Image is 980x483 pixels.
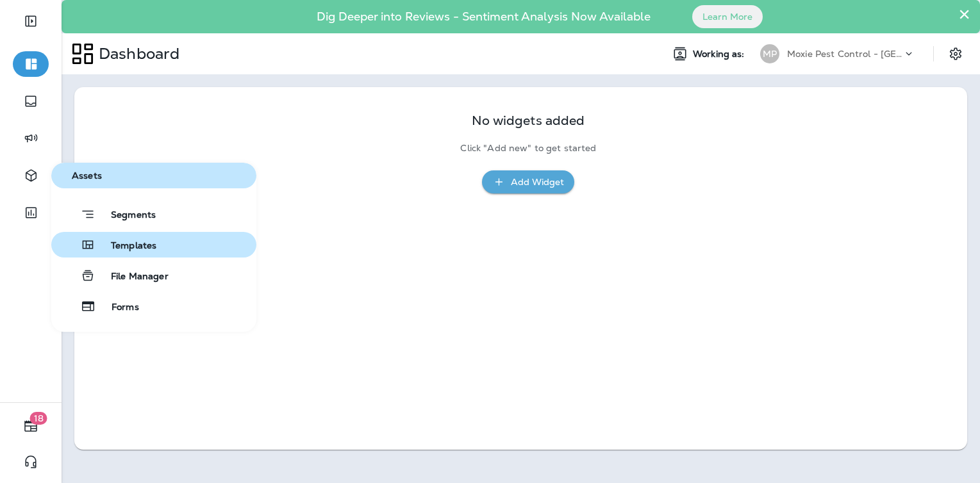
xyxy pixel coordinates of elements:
button: Close [958,4,970,24]
div: MP [760,44,779,63]
button: Forms [51,293,256,319]
button: File Manager [51,263,256,288]
button: Settings [944,42,967,65]
p: Moxie Pest Control - [GEOGRAPHIC_DATA] [787,49,902,59]
p: Click "Add new" to get started [460,143,596,154]
button: Segments [51,201,256,227]
button: Expand Sidebar [13,8,49,34]
span: Segments [96,209,156,222]
span: Forms [96,302,139,314]
p: Dig Deeper into Reviews - Sentiment Analysis Now Available [279,15,688,19]
span: Assets [56,170,251,181]
button: Templates [51,232,256,258]
span: 18 [30,412,47,425]
button: Learn More [692,5,763,28]
div: Add Widget [511,174,564,190]
span: Working as: [693,49,747,60]
p: Dashboard [94,44,179,63]
button: Assets [51,163,256,188]
span: Templates [96,240,156,252]
span: File Manager [96,271,169,283]
p: No widgets added [472,115,585,126]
